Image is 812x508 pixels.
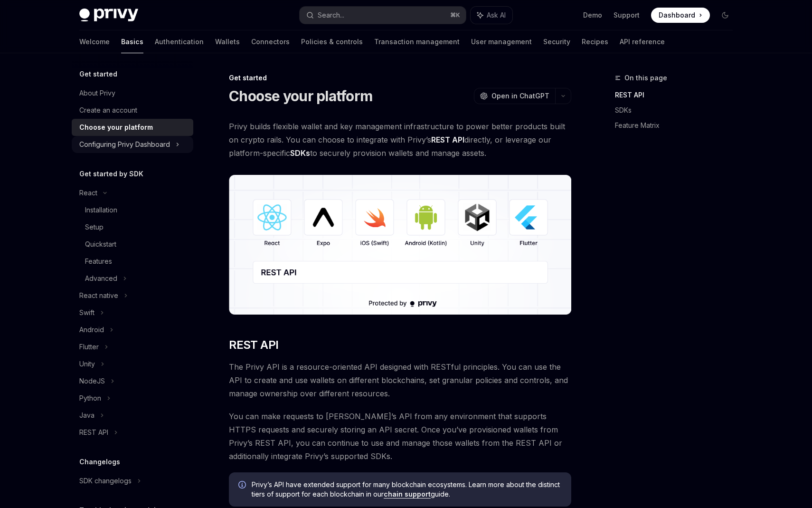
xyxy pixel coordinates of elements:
div: React native [79,290,118,301]
div: Java [79,410,94,421]
div: React [79,187,97,199]
button: Ask AI [471,7,512,24]
span: Ask AI [487,10,506,20]
h5: Get started [79,68,117,80]
svg: Info [238,481,248,490]
span: The Privy API is a resource-oriented API designed with RESTful principles. You can use the API to... [229,360,571,400]
span: Privy builds flexible wallet and key management infrastructure to power better products built on ... [229,120,571,160]
div: Python [79,393,101,404]
div: Installation [85,204,117,216]
div: Quickstart [85,239,116,250]
a: Recipes [582,30,608,53]
a: REST API [615,87,740,103]
span: REST API [229,337,278,353]
div: Unity [79,358,95,370]
div: Advanced [85,273,117,284]
button: Open in ChatGPT [474,88,555,104]
div: Configuring Privy Dashboard [79,139,170,150]
div: REST API [79,427,108,438]
a: chain support [384,490,431,498]
img: dark logo [79,9,138,22]
a: Welcome [79,30,110,53]
h1: Choose your platform [229,87,372,105]
a: Security [543,30,570,53]
span: On this page [624,72,667,84]
span: ⌘ K [450,11,460,19]
a: SDKs [615,103,740,118]
a: Features [72,253,193,270]
a: Quickstart [72,236,193,253]
a: API reference [620,30,665,53]
a: Choose your platform [72,119,193,136]
a: User management [471,30,532,53]
a: Support [614,10,640,20]
span: Dashboard [659,10,695,20]
div: Create an account [79,105,137,116]
a: Create an account [72,102,193,119]
a: About Privy [72,85,193,102]
div: Choose your platform [79,122,153,133]
span: Privy’s API have extended support for many blockchain ecosystems. Learn more about the distinct t... [252,480,562,499]
span: You can make requests to [PERSON_NAME]’s API from any environment that supports HTTPS requests an... [229,410,571,463]
h5: Changelogs [79,456,120,468]
img: images/Platform2.png [229,175,571,315]
div: Android [79,324,104,335]
a: Demo [583,10,602,20]
a: Feature Matrix [615,118,740,133]
div: SDK changelogs [79,475,132,487]
a: Connectors [251,30,290,53]
div: Setup [85,221,104,233]
a: Basics [121,30,143,53]
h5: Get started by SDK [79,168,143,180]
a: Dashboard [651,8,710,23]
span: Open in ChatGPT [491,91,549,101]
button: Search...⌘K [300,7,466,24]
a: Transaction management [374,30,460,53]
strong: REST API [431,135,464,144]
button: Toggle dark mode [718,8,733,23]
strong: SDKs [290,148,310,158]
div: NodeJS [79,375,105,387]
div: About Privy [79,87,115,99]
a: Wallets [215,30,240,53]
div: Flutter [79,341,99,353]
a: Policies & controls [301,30,363,53]
a: Authentication [155,30,204,53]
div: Search... [318,10,344,21]
div: Swift [79,307,94,318]
div: Get started [229,73,571,83]
a: Setup [72,219,193,236]
div: Features [85,256,112,267]
a: Installation [72,201,193,219]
